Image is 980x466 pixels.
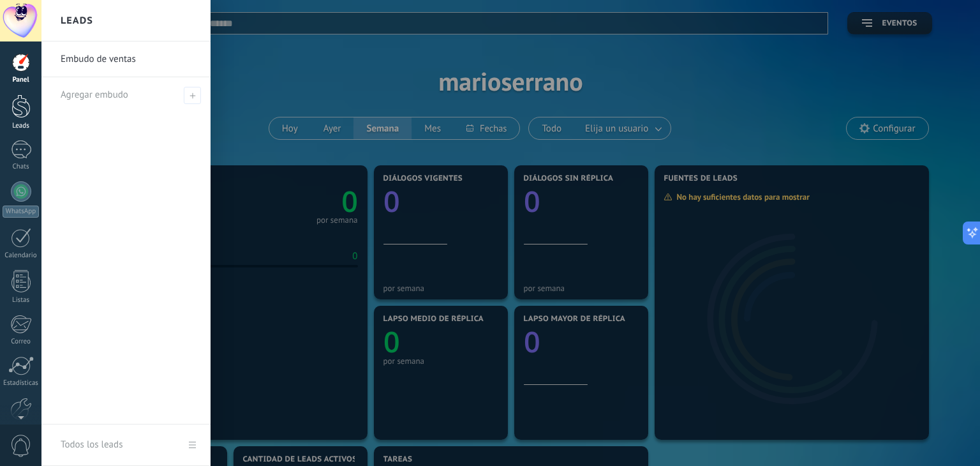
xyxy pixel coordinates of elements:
div: Panel [3,76,40,84]
a: Embudo de ventas [61,41,198,77]
div: Calendario [3,252,40,260]
h2: Leads [61,1,93,41]
span: Agregar embudo [61,89,128,101]
div: Estadísticas [3,379,40,387]
div: WhatsApp [3,206,39,218]
div: Todos los leads [61,427,122,463]
div: Leads [3,122,40,130]
span: Agregar embudo [184,87,201,104]
a: Todos los leads [41,425,211,466]
div: Chats [3,163,40,171]
div: Listas [3,296,40,304]
div: Correo [3,338,40,346]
